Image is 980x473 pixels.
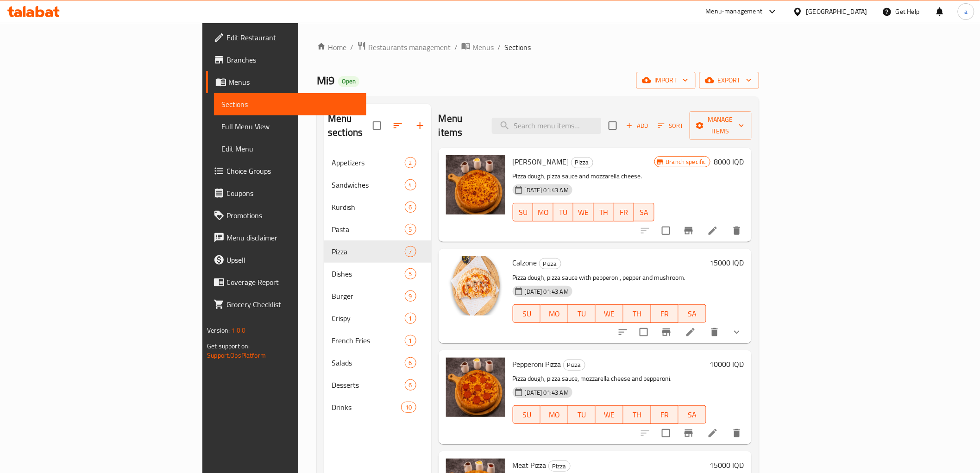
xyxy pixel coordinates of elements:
[572,307,592,321] span: TU
[513,458,547,472] span: Meat Pizza
[651,304,679,323] button: FR
[537,206,550,219] span: MO
[405,335,416,346] div: items
[206,204,366,227] a: Promotions
[638,206,651,219] span: SA
[549,461,570,472] span: Pizza
[461,41,494,53] a: Menus
[656,119,686,133] button: Sort
[697,114,744,137] span: Manage items
[504,42,531,53] span: Sections
[678,422,700,444] button: Branch-specific-item
[540,304,568,323] button: MO
[597,206,610,219] span: TH
[405,314,416,323] span: 1
[655,408,675,422] span: FR
[332,402,401,413] span: Drinks
[226,210,358,221] span: Promotions
[405,357,416,368] div: items
[658,120,684,131] span: Sort
[682,307,703,321] span: SA
[690,111,752,140] button: Manage items
[226,299,358,310] span: Grocery Checklist
[707,225,718,236] a: Edit menu item
[401,402,416,413] div: items
[596,304,623,323] button: WE
[596,405,623,424] button: WE
[513,203,533,221] button: SU
[324,218,431,240] div: Pasta5
[332,357,405,368] span: Salads
[324,396,431,418] div: Drinks10
[517,307,537,321] span: SU
[387,114,409,137] span: Sort sections
[599,307,620,321] span: WE
[317,41,759,53] nav: breadcrumb
[564,359,585,370] span: Pizza
[577,206,590,219] span: WE
[685,327,696,338] a: Edit menu item
[332,224,405,235] div: Pasta
[623,304,651,323] button: TH
[544,408,565,422] span: MO
[228,76,358,88] span: Menus
[472,42,494,53] span: Menus
[332,246,405,257] span: Pizza
[332,335,405,346] div: French Fries
[324,307,431,329] div: Crispy1
[513,155,569,169] span: [PERSON_NAME]
[513,256,537,270] span: Calzone
[710,256,744,269] h6: 15000 IQD
[405,157,416,168] div: items
[513,272,706,284] p: Pizza dough, pizza sauce with pepperoni, pepper and mushroom.
[573,203,594,221] button: WE
[652,119,690,133] span: Sort items
[446,358,505,417] img: Pepperoni Pizza
[324,148,431,422] nav: Menu sections
[622,119,652,133] button: Add
[553,203,574,221] button: TU
[614,203,634,221] button: FR
[623,405,651,424] button: TH
[521,388,572,397] span: [DATE] 01:43 AM
[497,42,501,53] li: /
[678,304,706,323] button: SA
[221,121,358,132] span: Full Menu View
[405,203,416,212] span: 6
[656,221,676,240] span: Select to update
[612,321,634,343] button: sort-choices
[644,75,688,86] span: import
[226,32,358,43] span: Edit Restaurant
[402,403,415,412] span: 10
[332,290,405,302] span: Burger
[568,304,596,323] button: TU
[226,188,358,199] span: Coupons
[540,259,561,269] span: Pizza
[533,203,553,221] button: MO
[521,287,572,296] span: [DATE] 01:43 AM
[454,42,458,53] li: /
[627,307,647,321] span: TH
[221,99,358,110] span: Sections
[594,203,614,221] button: TH
[726,321,748,343] button: show more
[324,240,431,263] div: Pizza7
[655,307,675,321] span: FR
[405,179,416,190] div: items
[634,322,653,342] span: Select to update
[710,358,744,371] h6: 10000 IQD
[548,460,571,472] div: Pizza
[572,157,593,168] span: Pizza
[332,179,405,190] span: Sandwiches
[405,181,416,189] span: 4
[324,196,431,218] div: Kurdish6
[405,225,416,234] span: 5
[656,423,676,443] span: Select to update
[655,321,678,343] button: Branch-specific-item
[710,459,744,472] h6: 15000 IQD
[599,408,620,422] span: WE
